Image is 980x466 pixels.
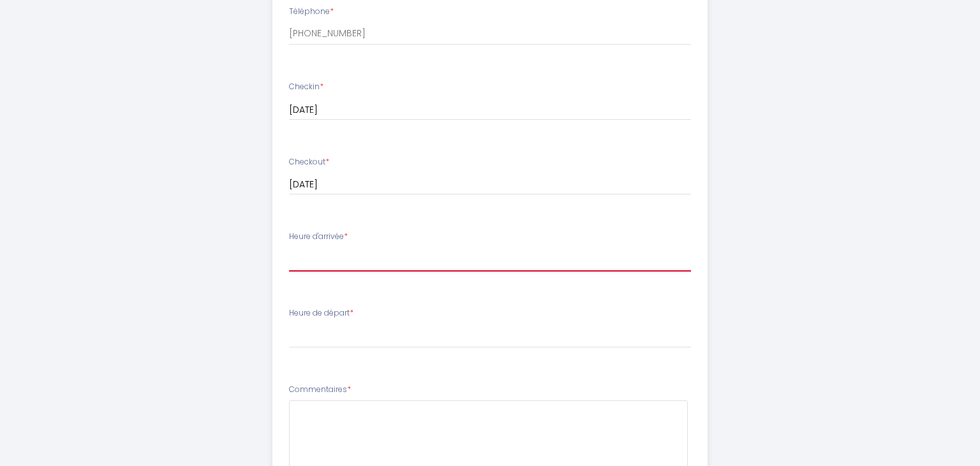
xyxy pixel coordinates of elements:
[289,307,353,319] label: Heure de départ
[289,6,334,18] label: Téléphone
[289,384,351,396] label: Commentaires
[289,81,323,93] label: Checkin
[289,231,348,243] label: Heure d'arrivée
[289,156,329,168] label: Checkout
